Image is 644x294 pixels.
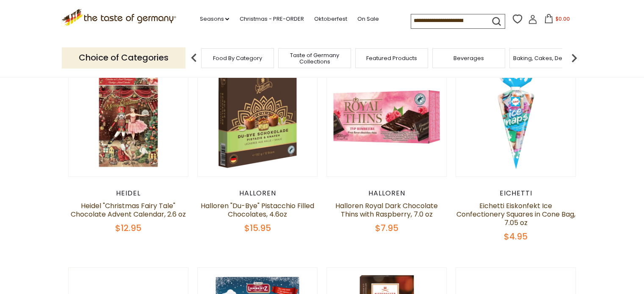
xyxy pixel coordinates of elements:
a: Beverages [453,55,484,61]
button: $0.00 [539,14,575,27]
a: Food By Category [213,55,262,61]
span: $12.95 [115,222,141,234]
a: Baking, Cakes, Desserts [513,55,579,61]
a: On Sale [357,14,379,24]
a: Eichetti Eiskonfekt Ice Confectionery Squares in Cone Bag, 7.05 oz [456,201,575,228]
a: Featured Products [366,55,417,61]
div: Heidel [68,189,189,198]
img: Eichetti Eiskonfekt Ice Confectionery Squares in Cone Bag, 7.05 oz [456,57,576,177]
div: Eichetti [456,189,576,198]
a: Christmas - PRE-ORDER [239,14,304,24]
div: Halloren [326,189,447,198]
a: Heidel "Christmas Fairy Tale" Chocolate Advent Calendar, 2.6 oz [71,201,186,219]
a: Halloren Royal Dark Chocolate Thins with Raspberry, 7.0 oz [335,201,438,219]
img: previous arrow [185,49,202,66]
img: Halloren Royal Dark Chocolate Thins with Raspberry, 7.0 oz [327,57,447,177]
div: Halloren [197,189,318,198]
span: $7.95 [375,222,398,234]
span: $0.00 [555,15,569,22]
span: $15.95 [244,222,271,234]
a: Oktoberfest [314,14,347,24]
a: Halloren "Du-Bye" Pistacchio Filled Chocolates, 4.6oz [201,201,314,219]
img: Halloren "Du-Bye" Pistacchio Filled Chocolates, 4.6oz [198,57,318,177]
a: Seasons [199,14,229,24]
img: next arrow [566,49,583,66]
a: Taste of Germany Collections [281,52,348,65]
p: Choice of Categories [62,47,185,68]
span: $4.95 [504,231,528,242]
img: Heidel "Christmas Fairy Tale" Chocolate Advent Calendar, 2.6 oz [69,57,188,177]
